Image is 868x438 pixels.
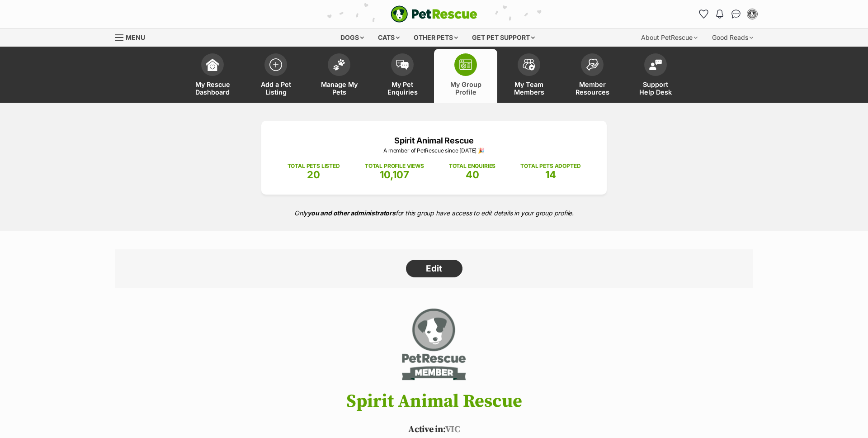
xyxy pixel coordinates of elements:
[192,81,233,96] span: My Rescue Dashboard
[181,49,244,103] a: My Rescue Dashboard
[126,33,145,41] span: Menu
[396,60,409,70] img: pet-enquiries-icon-7e3ad2cf08bfb03b45e93fb7055b45f3efa6380592205ae92323e6603595dc1f.svg
[523,59,535,71] img: team-members-icon-5396bd8760b3fe7c0b43da4ab00e1e3bb1a5d9ba89233759b79545d2d3fc5d0d.svg
[407,29,464,47] div: Other pets
[731,10,741,19] img: chat-41dd97257d64d25036548639549fe6c8038ab92f7586957e7f3b1b290dea8141.svg
[102,423,766,437] p: VIC
[716,10,723,19] img: notifications-46538b983faf8c2785f20acdc204bb7945ddae34d4c08c2a6579f10ce5e182be.svg
[371,49,434,103] a: My Pet Enquiries
[449,162,495,170] p: TOTAL ENQUIRIES
[572,81,613,96] span: Member Resources
[319,81,359,96] span: Manage My Pets
[365,162,424,170] p: TOTAL PROFILE VIEWS
[400,306,468,383] img: Spirit Animal Rescue
[434,49,497,103] a: My Group Profile
[307,209,396,217] strong: you and other administrators
[307,169,320,181] span: 20
[520,162,580,170] p: TOTAL PETS ADOPTED
[649,59,662,70] img: help-desk-icon-fdf02630f3aa405de69fd3d07c3f3aa587a6932b1a1747fa1d2bba05be0121f9.svg
[561,49,624,103] a: Member Resources
[466,169,479,181] span: 40
[712,7,727,21] button: Notifications
[445,81,486,96] span: My Group Profile
[334,29,370,47] div: Dogs
[382,81,423,96] span: My Pet Enquiries
[333,59,345,71] img: manage-my-pets-icon-02211641906a0b7f246fdf0571729dbe1e7629f14944591b6c1af311fb30b64b.svg
[729,7,743,21] a: Conversations
[244,49,307,103] a: Add a Pet Listing
[635,29,704,47] div: About PetRescue
[102,391,766,411] h1: Spirit Animal Rescue
[545,169,556,181] span: 14
[459,59,472,70] img: group-profile-icon-3fa3cf56718a62981997c0bc7e787c4b2cf8bcc04b72c1350f741eb67cf2f40e.svg
[255,81,296,96] span: Add a Pet Listing
[275,147,593,155] p: A member of PetRescue since [DATE] 🎉
[372,29,406,47] div: Cats
[391,5,477,23] img: logo-e224e6f780fb5917bec1dbf3a21bbac754714ae5b6737aabdf751b685950b380.svg
[275,134,593,147] p: Spirit Animal Rescue
[288,162,340,170] p: TOTAL PETS LISTED
[586,58,599,71] img: member-resources-icon-8e73f808a243e03378d46382f2149f9095a855e16c252ad45f914b54edf8863c.svg
[696,7,711,21] a: Favourites
[635,81,676,96] span: Support Help Desk
[206,58,219,71] img: dashboard-icon-eb2f2d2d3e046f16d808141f083e7271f6b2e854fb5c12c21221c1fb7104beca.svg
[696,7,759,21] ul: Account quick links
[380,169,409,181] span: 10,107
[307,49,371,103] a: Manage My Pets
[748,10,757,19] img: Rachel Lee profile pic
[509,81,549,96] span: My Team Members
[115,29,151,45] a: Menu
[408,424,445,435] span: Active in:
[706,29,759,47] div: Good Reads
[391,5,477,23] a: PetRescue
[466,29,541,47] div: Get pet support
[497,49,561,103] a: My Team Members
[406,260,462,278] a: Edit
[745,7,759,21] button: My account
[624,49,687,103] a: Support Help Desk
[269,58,282,71] img: add-pet-listing-icon-0afa8454b4691262ce3f59096e99ab1cd57d4a30225e0717b998d2c9b9846f56.svg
